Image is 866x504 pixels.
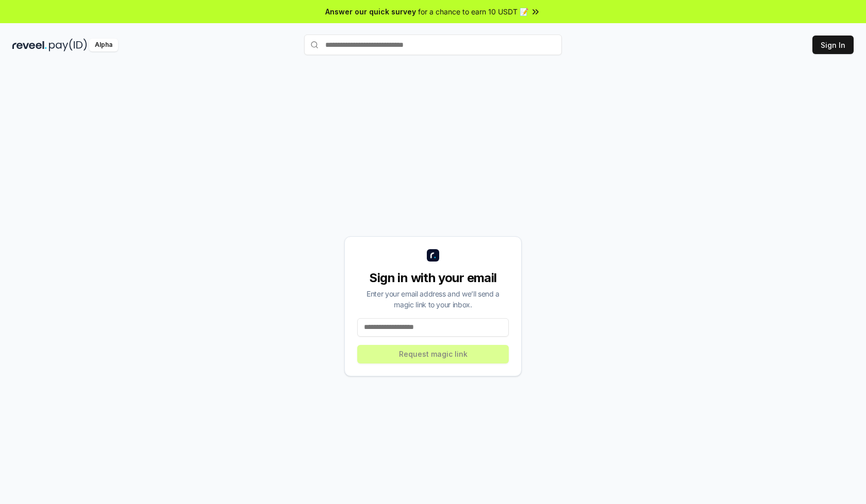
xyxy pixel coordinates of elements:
[357,288,509,310] div: Enter your email address and we’ll send a magic link to your inbox.
[427,249,439,262] img: logo_small
[12,39,47,51] img: reveel_dark
[357,270,509,286] div: Sign in with your email
[325,6,416,17] span: Answer our quick survey
[418,6,528,17] span: for a chance to earn 10 USDT 📝
[49,39,87,51] img: pay_id
[89,39,118,51] div: Alpha
[812,36,854,54] button: Sign In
